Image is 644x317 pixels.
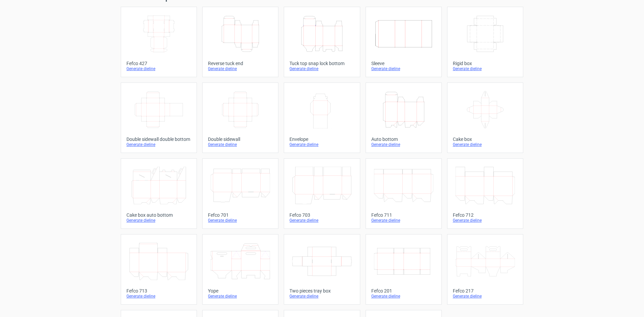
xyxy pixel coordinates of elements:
[289,212,354,218] div: Fefco 703
[371,218,436,223] div: Generate dieline
[371,212,436,218] div: Fefco 711
[366,7,442,77] a: SleeveGenerate dieline
[208,137,273,142] div: Double sidewall
[126,218,191,223] div: Generate dieline
[208,218,273,223] div: Generate dieline
[202,234,278,305] a: YopeGenerate dieline
[453,61,518,66] div: Rigid box
[208,61,273,66] div: Reverse tuck end
[453,212,518,218] div: Fefco 712
[284,158,360,229] a: Fefco 703Generate dieline
[371,61,436,66] div: Sleeve
[371,288,436,294] div: Fefco 201
[289,61,354,66] div: Tuck top snap lock bottom
[366,83,442,153] a: Auto bottomGenerate dieline
[371,294,436,299] div: Generate dieline
[453,142,518,147] div: Generate dieline
[121,7,197,77] a: Fefco 427Generate dieline
[289,142,354,147] div: Generate dieline
[202,83,278,153] a: Double sidewallGenerate dieline
[453,66,518,71] div: Generate dieline
[371,66,436,71] div: Generate dieline
[202,7,278,77] a: Reverse tuck endGenerate dieline
[453,294,518,299] div: Generate dieline
[126,212,191,218] div: Cake box auto bottom
[453,288,518,294] div: Fefco 217
[208,66,273,71] div: Generate dieline
[126,294,191,299] div: Generate dieline
[208,142,273,147] div: Generate dieline
[289,294,354,299] div: Generate dieline
[126,142,191,147] div: Generate dieline
[289,218,354,223] div: Generate dieline
[447,7,523,77] a: Rigid boxGenerate dieline
[202,158,278,229] a: Fefco 701Generate dieline
[447,158,523,229] a: Fefco 712Generate dieline
[121,83,197,153] a: Double sidewall double bottomGenerate dieline
[289,137,354,142] div: Envelope
[121,158,197,229] a: Cake box auto bottomGenerate dieline
[366,234,442,305] a: Fefco 201Generate dieline
[284,234,360,305] a: Two pieces tray boxGenerate dieline
[366,158,442,229] a: Fefco 711Generate dieline
[371,142,436,147] div: Generate dieline
[447,83,523,153] a: Cake boxGenerate dieline
[208,212,273,218] div: Fefco 701
[453,218,518,223] div: Generate dieline
[284,7,360,77] a: Tuck top snap lock bottomGenerate dieline
[208,288,273,294] div: Yope
[208,294,273,299] div: Generate dieline
[126,66,191,71] div: Generate dieline
[453,137,518,142] div: Cake box
[126,61,191,66] div: Fefco 427
[126,137,191,142] div: Double sidewall double bottom
[126,288,191,294] div: Fefco 713
[284,83,360,153] a: EnvelopeGenerate dieline
[289,66,354,71] div: Generate dieline
[371,137,436,142] div: Auto bottom
[447,234,523,305] a: Fefco 217Generate dieline
[121,234,197,305] a: Fefco 713Generate dieline
[289,288,354,294] div: Two pieces tray box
